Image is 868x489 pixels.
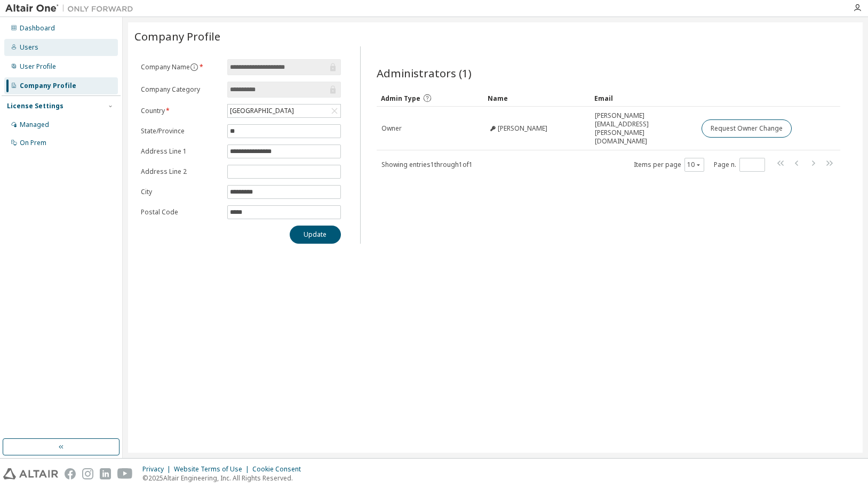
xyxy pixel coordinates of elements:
[228,105,340,117] div: [GEOGRAPHIC_DATA]
[141,85,221,94] label: Company Category
[141,188,221,196] label: City
[20,82,76,90] div: Company Profile
[141,147,221,156] label: Address Line 1
[134,29,220,44] span: Company Profile
[3,468,58,479] img: altair_logo.svg
[381,94,420,103] span: Admin Type
[142,474,307,483] p: © 2025 Altair Engineering, Inc. All Rights Reserved.
[634,158,704,172] span: Items per page
[190,63,198,71] button: information
[141,167,221,176] label: Address Line 2
[20,62,56,71] div: User Profile
[595,111,692,146] span: [PERSON_NAME][EMAIL_ADDRESS][PERSON_NAME][DOMAIN_NAME]
[141,63,221,71] label: Company Name
[141,127,221,135] label: State/Province
[377,66,472,81] span: Administrators (1)
[702,119,792,138] button: Request Owner Change
[174,465,252,474] div: Website Terms of Use
[20,24,55,33] div: Dashboard
[252,465,307,474] div: Cookie Consent
[20,121,49,129] div: Managed
[142,465,174,474] div: Privacy
[65,468,76,479] img: facebook.svg
[228,105,296,117] div: [GEOGRAPHIC_DATA]
[488,90,586,107] div: Name
[117,468,133,479] img: youtube.svg
[82,468,93,479] img: instagram.svg
[141,208,221,217] label: Postal Code
[141,107,221,115] label: Country
[687,161,702,169] button: 10
[498,124,547,133] span: [PERSON_NAME]
[20,139,46,147] div: On Prem
[100,468,111,479] img: linkedin.svg
[714,158,765,172] span: Page n.
[5,3,139,14] img: Altair One
[594,90,692,107] div: Email
[20,43,38,52] div: Users
[290,226,341,244] button: Update
[7,102,63,110] div: License Settings
[381,124,402,133] span: Owner
[381,160,473,169] span: Showing entries 1 through 1 of 1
